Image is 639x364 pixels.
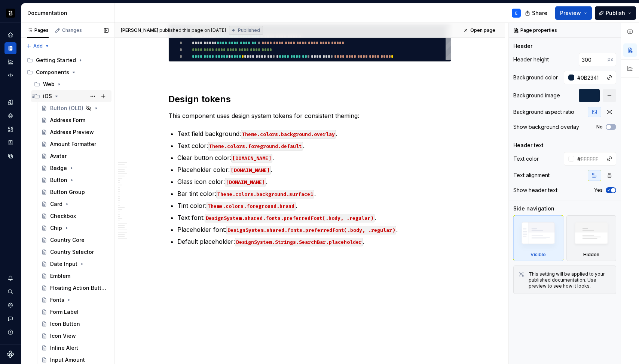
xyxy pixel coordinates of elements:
[38,102,111,114] a: Button (OLD)
[531,252,546,258] div: Visible
[38,210,111,222] a: Checkbox
[50,320,80,328] div: Icon Button
[4,286,16,298] button: Search ⌘K
[50,344,78,352] div: Inline Alert
[230,166,271,175] code: [DOMAIN_NAME]
[43,92,52,100] div: iOS
[38,294,111,306] a: Fonts
[207,202,296,210] code: Theme.colors.foreground.brand
[50,236,85,244] div: Country Core
[513,42,532,50] div: Header
[515,10,517,16] div: E
[24,66,111,78] div: Components
[38,114,111,126] a: Address Form
[238,27,260,33] span: Published
[38,270,111,282] a: Emblem
[594,187,603,193] label: Yes
[177,189,451,198] p: Bar tint color: .
[6,9,15,18] img: ef5c8306-425d-487c-96cf-06dd46f3a532.png
[566,215,617,261] div: Hidden
[50,260,77,268] div: Date Input
[62,27,82,33] div: Changes
[50,308,79,316] div: Form Label
[205,214,374,222] code: DesignSystem.shared.fonts.preferredFont(.body, .regular)
[33,43,43,49] span: Add
[513,108,574,116] div: Background aspect ratio
[38,282,111,294] a: Floating Action Button
[4,272,16,284] button: Notifications
[121,27,158,33] span: [PERSON_NAME]
[50,164,67,172] div: Badge
[579,53,608,66] input: Auto
[4,299,16,311] a: Settings
[225,178,266,186] code: [DOMAIN_NAME]
[38,246,111,258] a: Country Selector
[177,153,451,162] p: Clear button color: .
[4,69,16,81] div: Code automation
[50,176,67,184] div: Button
[50,200,62,208] div: Card
[4,137,16,149] a: Storybook stories
[574,71,603,84] input: Auto
[36,69,69,76] div: Components
[50,212,76,220] div: Checkbox
[43,81,55,88] div: Web
[513,155,539,163] div: Text color
[4,110,16,122] div: Components
[38,138,111,150] a: Amount Formatter
[4,150,16,162] a: Data sources
[24,54,111,66] div: Getting Started
[513,215,563,261] div: Visible
[4,42,16,54] a: Documentation
[27,9,111,17] div: Documentation
[31,78,111,90] div: Web
[159,27,226,33] div: published this page on [DATE]
[513,74,558,81] div: Background color
[4,29,16,41] a: Home
[168,93,451,105] h2: Design tokens
[4,313,16,325] button: Contact support
[50,104,83,112] div: Button (OLD)
[27,27,49,33] div: Pages
[50,116,85,124] div: Address Form
[50,284,107,292] div: Floating Action Button
[231,154,272,163] code: [DOMAIN_NAME]
[7,351,14,358] svg: Supernova Logo
[38,342,111,354] a: Inline Alert
[208,142,303,151] code: Theme.colors.foreground.default
[50,224,62,232] div: Chip
[38,174,111,186] a: Button
[38,186,111,198] a: Button Group
[461,25,499,36] a: Open page
[4,56,16,68] div: Analytics
[470,27,495,33] span: Open page
[595,6,636,20] button: Publish
[4,96,16,108] a: Design tokens
[513,92,560,99] div: Background image
[36,57,76,64] div: Getting Started
[513,172,550,179] div: Text alignment
[177,213,451,222] p: Text font: .
[4,123,16,135] a: Assets
[216,190,314,198] code: Theme.colors.background.surface1
[177,201,451,210] p: Tint color: .
[513,123,579,131] div: Show background overlay
[50,140,96,148] div: Amount Formatter
[560,9,581,17] span: Preview
[38,222,111,234] a: Chip
[50,128,94,136] div: Address Preview
[241,130,336,139] code: Theme.colors.background.overlay
[532,9,547,17] span: Share
[529,271,611,289] div: This setting will be applied to your published documentation. Use preview to see how it looks.
[177,237,451,246] p: Default placeholder: .
[608,57,613,63] p: px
